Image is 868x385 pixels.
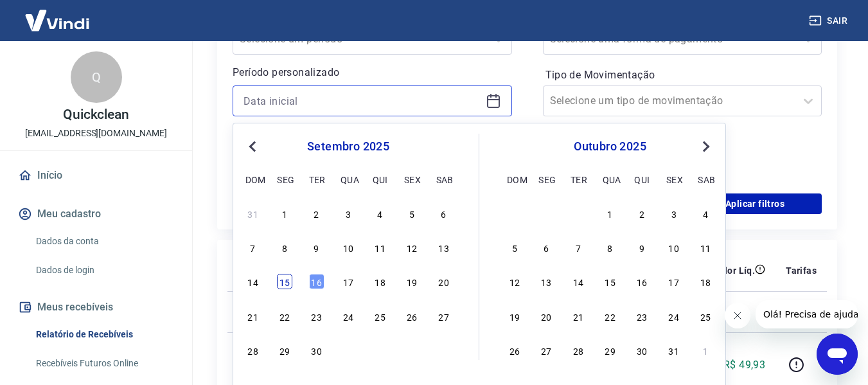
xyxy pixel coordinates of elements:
[538,240,554,255] div: Choose segunda-feira, 6 de outubro de 2025
[31,257,177,283] a: Dados de login
[507,309,522,324] div: Choose domingo, 19 de outubro de 2025
[603,343,618,358] div: Choose quarta-feira, 29 de outubro de 2025
[341,172,356,187] div: qua
[31,321,177,348] a: Relatório de Recebíveis
[505,139,715,154] div: outubro 2025
[817,334,858,375] iframe: Botão para abrir a janela de mensagens
[244,139,453,154] div: setembro 2025
[309,172,324,187] div: ter
[245,240,261,255] div: Choose domingo, 7 de setembro de 2025
[373,343,388,358] div: Choose quinta-feira, 2 de outubro de 2025
[8,9,108,19] span: Olá! Precisa de ajuda?
[666,172,682,187] div: sex
[666,309,682,324] div: Choose sexta-feira, 24 de outubro de 2025
[505,204,715,359] div: month 2025-10
[436,274,452,289] div: Choose sábado, 20 de setembro de 2025
[404,206,420,221] div: Choose sexta-feira, 5 de setembro de 2025
[713,264,755,277] p: Valor Líq.
[571,172,586,187] div: ter
[698,343,713,358] div: Choose sábado, 1 de novembro de 2025
[571,309,586,324] div: Choose terça-feira, 21 de outubro de 2025
[507,172,522,187] div: dom
[404,240,420,255] div: Choose sexta-feira, 12 de setembro de 2025
[698,274,713,289] div: Choose sábado, 18 de outubro de 2025
[698,139,714,154] button: Next Month
[373,172,388,187] div: qui
[245,172,261,187] div: dom
[436,240,452,255] div: Choose sábado, 13 de setembro de 2025
[373,274,388,289] div: Choose quinta-feira, 18 de setembro de 2025
[634,274,650,289] div: Choose quinta-feira, 16 de outubro de 2025
[277,206,292,221] div: Choose segunda-feira, 1 de setembro de 2025
[538,274,554,289] div: Choose segunda-feira, 13 de outubro de 2025
[806,9,853,33] button: Sair
[309,206,324,221] div: Choose terça-feira, 2 de setembro de 2025
[603,274,618,289] div: Choose quarta-feira, 15 de outubro de 2025
[404,309,420,324] div: Choose sexta-feira, 26 de setembro de 2025
[404,172,420,187] div: sex
[341,274,356,289] div: Choose quarta-feira, 17 de setembro de 2025
[404,274,420,289] div: Choose sexta-feira, 19 de setembro de 2025
[404,343,420,358] div: Choose sexta-feira, 3 de outubro de 2025
[31,350,177,377] a: Recebíveis Futuros Online
[15,200,177,228] button: Meu cadastro
[309,343,324,358] div: Choose terça-feira, 30 de setembro de 2025
[786,264,817,277] p: Tarifas
[341,206,356,221] div: Choose quarta-feira, 3 de setembro de 2025
[666,343,682,358] div: Choose sexta-feira, 31 de outubro de 2025
[245,343,261,358] div: Choose domingo, 28 de setembro de 2025
[571,274,586,289] div: Choose terça-feira, 14 de outubro de 2025
[436,309,452,324] div: Choose sábado, 27 de setembro de 2025
[309,309,324,324] div: Choose terça-feira, 23 de setembro de 2025
[15,1,99,40] img: Vindi
[603,240,618,255] div: Choose quarta-feira, 8 de outubro de 2025
[233,65,512,80] p: Período personalizado
[666,274,682,289] div: Choose sexta-feira, 17 de outubro de 2025
[634,343,650,358] div: Choose quinta-feira, 30 de outubro de 2025
[309,240,324,255] div: Choose terça-feira, 9 de setembro de 2025
[341,309,356,324] div: Choose quarta-feira, 24 de setembro de 2025
[538,343,554,358] div: Choose segunda-feira, 27 de outubro de 2025
[507,343,522,358] div: Choose domingo, 26 de outubro de 2025
[634,206,650,221] div: Choose quinta-feira, 2 de outubro de 2025
[545,67,820,83] label: Tipo de Movimentação
[15,293,177,321] button: Meus recebíveis
[245,309,261,324] div: Choose domingo, 21 de setembro de 2025
[507,240,522,255] div: Choose domingo, 5 de outubro de 2025
[507,206,522,221] div: Choose domingo, 28 de setembro de 2025
[25,127,167,140] p: [EMAIL_ADDRESS][DOMAIN_NAME]
[634,172,650,187] div: qui
[373,309,388,324] div: Choose quinta-feira, 25 de setembro de 2025
[507,274,522,289] div: Choose domingo, 12 de outubro de 2025
[634,240,650,255] div: Choose quinta-feira, 9 de outubro de 2025
[725,303,750,328] iframe: Fechar mensagem
[571,240,586,255] div: Choose terça-feira, 7 de outubro de 2025
[436,343,452,358] div: Choose sábado, 4 de outubro de 2025
[538,206,554,221] div: Choose segunda-feira, 29 de setembro de 2025
[603,309,618,324] div: Choose quarta-feira, 22 de outubro de 2025
[436,172,452,187] div: sab
[666,240,682,255] div: Choose sexta-feira, 10 de outubro de 2025
[277,343,292,358] div: Choose segunda-feira, 29 de setembro de 2025
[245,274,261,289] div: Choose domingo, 14 de setembro de 2025
[538,172,554,187] div: seg
[309,274,324,289] div: Choose terça-feira, 16 de setembro de 2025
[341,240,356,255] div: Choose quarta-feira, 10 de setembro de 2025
[277,274,292,289] div: Choose segunda-feira, 15 de setembro de 2025
[698,172,713,187] div: sab
[698,240,713,255] div: Choose sábado, 11 de outubro de 2025
[436,206,452,221] div: Choose sábado, 6 de setembro de 2025
[756,300,858,328] iframe: Mensagem da empresa
[71,51,122,103] div: Q
[277,240,292,255] div: Choose segunda-feira, 8 de setembro de 2025
[244,204,453,359] div: month 2025-09
[723,357,765,373] p: R$ 49,93
[15,161,177,190] a: Início
[277,309,292,324] div: Choose segunda-feira, 22 de setembro de 2025
[603,206,618,221] div: Choose quarta-feira, 1 de outubro de 2025
[277,172,292,187] div: seg
[63,108,130,121] p: Quickclean
[571,343,586,358] div: Choose terça-feira, 28 de outubro de 2025
[538,309,554,324] div: Choose segunda-feira, 20 de outubro de 2025
[603,172,618,187] div: qua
